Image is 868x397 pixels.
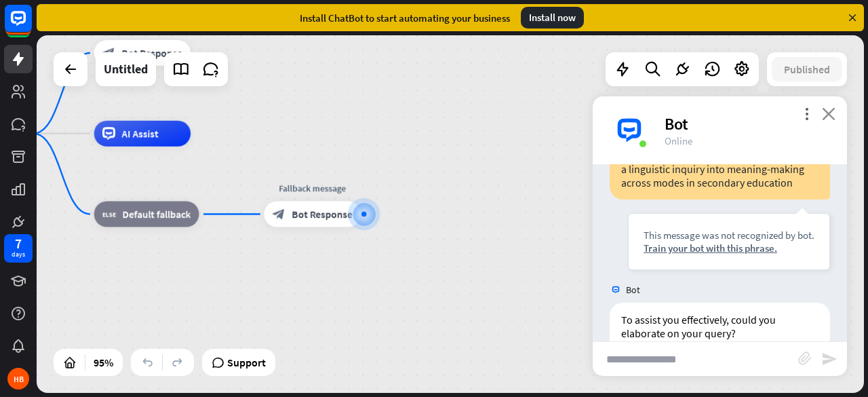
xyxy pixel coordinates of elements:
[644,242,814,254] div: Train your bot with this phrase.
[12,250,25,259] div: days
[665,134,831,147] div: Online
[665,113,831,134] div: Bot
[644,229,814,242] div: This message was not recognized by bot.
[798,352,812,365] i: block_attachment
[122,208,191,221] span: Default fallback
[11,5,52,46] button: Open LiveChat chat widget
[121,127,158,140] span: AI Assist
[102,47,115,60] i: block_bot_response
[610,303,830,350] div: To assist you effectively, could you elaborate on your query?
[292,208,352,221] span: Bot Response
[121,47,182,60] span: Bot Response
[104,52,148,86] div: Untitled
[254,182,370,195] div: Fallback message
[800,107,813,120] i: more_vert
[90,352,117,373] div: 95%
[772,57,842,81] button: Published
[822,107,835,120] i: close
[521,7,584,29] div: Install now
[15,238,22,250] div: 7
[300,12,510,24] div: Install ChatBot to start automating your business
[821,351,837,367] i: send
[626,284,640,296] span: Bot
[273,208,285,221] i: block_bot_response
[227,352,266,373] span: Support
[102,208,116,221] i: block_fallback
[4,234,33,263] a: 7 days
[7,368,29,390] div: HB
